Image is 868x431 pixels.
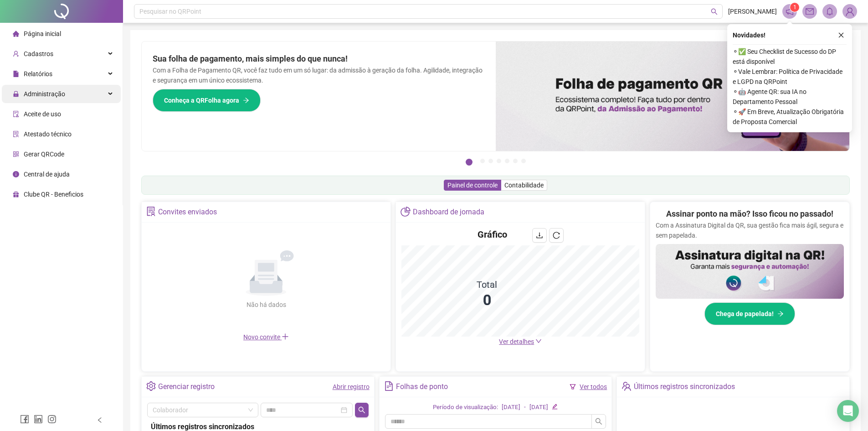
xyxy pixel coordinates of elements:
span: Atestado técnico [24,130,72,138]
button: 4 [497,159,501,163]
span: Aceite de uso [24,110,61,118]
img: banner%2F8d14a306-6205-4263-8e5b-06e9a85ad873.png [496,42,850,151]
div: Não há dados [224,300,308,310]
span: solution [13,131,19,137]
div: [DATE] [502,403,520,412]
div: Open Intercom Messenger [837,400,859,422]
div: Gerenciar registro [158,379,215,395]
span: bell [826,7,834,16]
span: Novo convite [243,333,289,341]
span: Clube QR - Beneficios [24,191,83,198]
span: Novidades ! [733,30,765,40]
a: Ver detalhes down [499,338,542,345]
span: [PERSON_NAME] [728,6,777,16]
span: Conheça a QRFolha agora [164,95,239,105]
span: search [711,8,718,15]
span: Cadastros [24,50,53,57]
sup: 1 [790,3,799,12]
div: Últimos registros sincronizados [634,379,735,395]
span: left [97,417,103,423]
span: down [535,338,542,344]
span: search [595,418,602,425]
button: 1 [466,159,473,166]
span: user-add [13,51,19,57]
span: instagram [47,415,56,424]
p: Com a Folha de Pagamento QR, você faz tudo em um só lugar: da admissão à geração da folha. Agilid... [153,65,485,85]
span: search [358,406,365,414]
span: lock [13,91,19,97]
span: solution [146,207,156,216]
button: Conheça a QRFolha agora [153,89,261,112]
span: arrow-right [777,311,784,317]
span: qrcode [13,151,19,157]
span: Gerar QRCode [24,151,64,158]
span: 1 [793,4,796,10]
div: Folhas de ponto [396,379,448,395]
span: setting [146,381,156,391]
div: Convites enviados [158,204,217,220]
span: Contabilidade [504,182,544,189]
span: Relatórios [24,70,52,78]
span: Página inicial [24,30,61,37]
h2: Assinar ponto na mão? Isso ficou no passado! [666,208,833,220]
span: download [536,232,543,239]
span: close [838,32,844,38]
span: notification [786,7,794,16]
div: Dashboard de jornada [413,204,484,220]
span: mail [806,7,814,16]
button: 2 [480,159,485,163]
span: ⚬ 🤖 Agente QR: sua IA no Departamento Pessoal [733,87,847,107]
div: [DATE] [529,403,548,412]
span: gift [13,191,19,197]
div: Período de visualização: [433,403,498,412]
span: ⚬ 🚀 Em Breve, Atualização Obrigatória de Proposta Comercial [733,107,847,127]
span: arrow-right [243,97,249,104]
span: Chega de papelada! [716,309,774,319]
button: 3 [488,159,493,163]
span: Ver detalhes [499,338,534,345]
span: ⚬ ✅ Seu Checklist de Sucesso do DP está disponível [733,47,847,67]
span: linkedin [34,415,43,424]
span: info-circle [13,171,19,177]
span: edit [552,404,558,410]
span: reload [553,232,560,239]
span: audit [13,111,19,117]
button: Chega de papelada! [704,302,795,325]
button: 5 [505,159,509,163]
span: file [13,71,19,77]
span: file-text [384,381,394,391]
button: 6 [513,159,518,163]
img: banner%2F02c71560-61a6-44d4-94b9-c8ab97240462.png [656,244,844,299]
span: Painel de controle [447,182,498,189]
span: facebook [20,415,29,424]
h4: Gráfico [478,228,507,241]
span: team [621,381,631,391]
span: pie-chart [401,207,410,216]
span: home [13,31,19,37]
button: 7 [521,159,526,163]
a: Ver todos [580,383,607,390]
div: - [524,403,526,412]
span: plus [282,333,289,340]
img: 27097 [843,5,857,18]
span: filter [570,384,576,390]
a: Abrir registro [333,383,370,390]
p: Com a Assinatura Digital da QR, sua gestão fica mais ágil, segura e sem papelada. [656,220,844,240]
h2: Sua folha de pagamento, mais simples do que nunca! [153,52,485,65]
span: ⚬ Vale Lembrar: Política de Privacidade e LGPD na QRPoint [733,67,847,87]
span: Central de ajuda [24,171,70,178]
span: Administração [24,90,65,98]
